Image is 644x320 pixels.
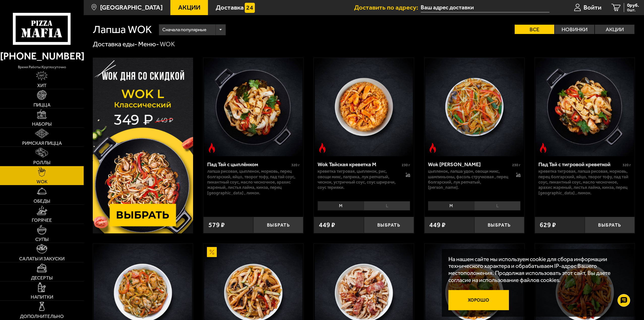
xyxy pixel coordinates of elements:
[318,161,401,168] div: Wok Тайская креветка M
[160,40,175,49] div: WOK
[208,222,225,228] span: 579 ₽
[138,40,159,48] a: Меню-
[32,122,52,126] span: Наборы
[314,58,414,156] a: Острое блюдоWok Тайская креветка M
[35,237,49,242] span: Супы
[538,161,621,168] div: Пад Тай с тигровой креветкой
[318,169,399,190] p: креветка тигровая, цыпленок, рис, овощи микс, паприка, лук репчатый, чеснок, устричный соус, соус...
[627,3,639,8] span: 0 руб.
[428,161,511,168] div: Wok [PERSON_NAME]
[364,217,414,233] button: Выбрать
[100,4,163,11] span: [GEOGRAPHIC_DATA]
[429,222,446,228] span: 449 ₽
[22,141,62,146] span: Римская пицца
[207,169,300,195] p: лапша рисовая, цыпленок, морковь, перец болгарский, яйцо, творог тофу, пад тай соус, пикантный со...
[538,143,548,153] img: Острое блюдо
[31,275,53,280] span: Десерты
[474,201,520,210] li: L
[448,290,509,310] button: Хорошо
[555,25,594,34] label: Новинки
[37,83,47,88] span: Хит
[32,218,52,223] span: Горячее
[31,295,53,299] span: Напитки
[364,201,410,210] li: L
[584,4,601,11] span: Войти
[421,3,549,12] input: Ваш адрес доставки
[595,25,634,34] label: Акции
[216,4,244,11] span: Доставка
[34,199,50,203] span: Обеды
[207,247,217,257] img: Акционный
[37,179,47,184] span: WOK
[448,256,625,283] p: На нашем сайте мы используем cookie для сбора информации технического характера и обрабатываем IP...
[354,4,421,11] span: Доставить по адресу:
[585,217,635,233] button: Выбрать
[245,3,255,13] img: 15daf4d41897b9f0e9f617042186c801.svg
[34,102,50,107] span: Пицца
[402,163,410,167] span: 230 г
[162,23,206,36] span: Сначала популярные
[623,163,631,167] span: 320 г
[318,201,364,210] li: M
[535,58,635,156] a: Острое блюдоПад Тай с тигровой креветкой
[93,24,152,35] h1: Лапша WOK
[315,58,413,156] img: Wok Тайская креветка M
[538,169,631,195] p: креветка тигровая, лапша рисовая, морковь, перец болгарский, яйцо, творог тофу, пад тай соус, пик...
[20,314,64,319] span: Дополнительно
[627,8,639,12] span: 0 шт.
[178,4,200,11] span: Акции
[319,222,335,228] span: 449 ₽
[33,160,50,165] span: Роллы
[474,217,524,233] button: Выбрать
[204,58,302,156] img: Пад Тай с цыплёнком
[203,58,303,156] a: Острое блюдоПад Тай с цыплёнком
[253,217,303,233] button: Выбрать
[428,201,474,210] li: M
[428,169,509,190] p: цыпленок, лапша удон, овощи микс, шампиньоны, фасоль стручковая , перец болгарский, лук репчатый,...
[291,163,300,167] span: 320 г
[428,143,438,153] img: Острое блюдо
[512,163,520,167] span: 230 г
[425,58,524,156] img: Wok Карри М
[540,222,556,228] span: 629 ₽
[19,256,65,261] span: Салаты и закуски
[207,161,290,168] div: Пад Тай с цыплёнком
[515,25,554,34] label: Все
[207,143,217,153] img: Острое блюдо
[536,58,634,156] img: Пад Тай с тигровой креветкой
[93,40,137,48] a: Доставка еды-
[424,58,524,156] a: Острое блюдоWok Карри М
[317,143,327,153] img: Острое блюдо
